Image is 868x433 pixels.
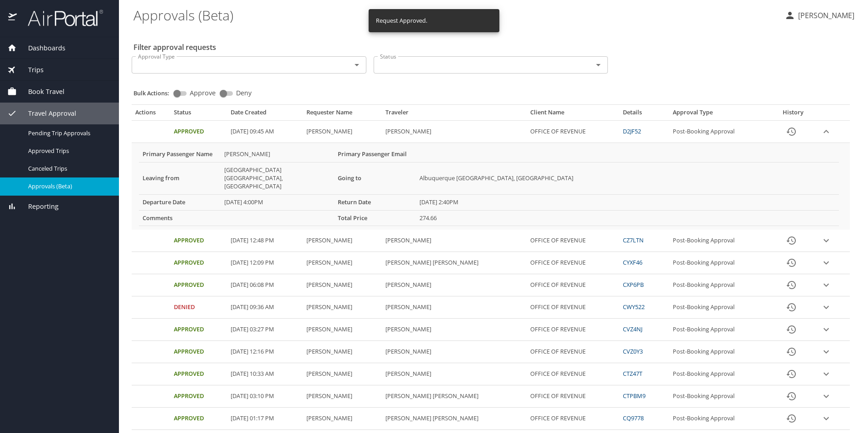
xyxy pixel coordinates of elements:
[669,341,770,363] td: Post-Booking Approval
[527,230,619,252] td: OFFICE OF REVENUE
[303,408,382,430] td: [PERSON_NAME]
[17,65,44,75] span: Trips
[669,252,770,274] td: Post-Booking Approval
[28,147,108,155] span: Approved Trips
[382,385,527,408] td: [PERSON_NAME] [PERSON_NAME]
[17,108,76,118] span: Travel Approval
[669,296,770,319] td: Post-Booking Approval
[780,296,802,318] button: History
[527,252,619,274] td: OFFICE OF REVENUE
[527,121,619,143] td: OFFICE OF REVENUE
[227,341,303,363] td: [DATE] 12:16 PM
[527,274,619,296] td: OFFICE OF REVENUE
[303,274,382,296] td: [PERSON_NAME]
[17,202,59,212] span: Reporting
[770,108,815,120] th: History
[416,162,839,194] td: Albuquerque [GEOGRAPHIC_DATA], [GEOGRAPHIC_DATA]
[170,363,227,385] td: Approved
[819,300,833,314] button: expand row
[623,325,642,333] a: CVZ4NJ
[17,43,65,53] span: Dashboards
[819,412,833,425] button: expand row
[227,230,303,252] td: [DATE] 12:48 PM
[303,230,382,252] td: [PERSON_NAME]
[819,256,833,270] button: expand row
[527,296,619,319] td: OFFICE OF REVENUE
[227,408,303,430] td: [DATE] 01:17 PM
[334,147,416,162] th: Primary Passenger Email
[236,90,252,96] span: Deny
[227,296,303,319] td: [DATE] 09:36 AM
[170,121,227,143] td: Approved
[376,12,427,30] div: Request Approved.
[592,59,605,71] button: Open
[382,319,527,341] td: [PERSON_NAME]
[170,319,227,341] td: Approved
[382,274,527,296] td: [PERSON_NAME]
[669,230,770,252] td: Post-Booking Approval
[669,363,770,385] td: Post-Booking Approval
[382,108,527,120] th: Traveler
[227,108,303,120] th: Date Created
[781,7,858,24] button: [PERSON_NAME]
[619,108,669,120] th: Details
[623,280,644,289] a: CXP6PB
[623,127,641,135] a: D2JF52
[382,252,527,274] td: [PERSON_NAME] [PERSON_NAME]
[416,210,839,226] td: 274.66
[303,108,382,120] th: Requester Name
[819,367,833,381] button: expand row
[527,108,619,120] th: Client Name
[133,89,177,97] p: Bulk Actions:
[669,108,770,120] th: Approval Type
[227,363,303,385] td: [DATE] 10:33 AM
[623,414,644,422] a: CQ9778
[139,147,221,162] th: Primary Passenger Name
[819,278,833,292] button: expand row
[780,121,802,143] button: History
[8,9,18,27] img: icon-airportal.png
[819,234,833,247] button: expand row
[221,147,334,162] td: [PERSON_NAME]
[623,347,643,355] a: CVZ0Y3
[139,194,221,210] th: Departure Date
[780,385,802,407] button: History
[334,210,416,226] th: Total Price
[623,258,642,266] a: CYXF46
[227,385,303,408] td: [DATE] 03:10 PM
[795,10,854,21] p: [PERSON_NAME]
[623,236,644,244] a: CZ7LTN
[780,252,802,274] button: History
[334,162,416,194] th: Going to
[28,164,108,173] span: Canceled Trips
[170,230,227,252] td: Approved
[303,252,382,274] td: [PERSON_NAME]
[227,121,303,143] td: [DATE] 09:45 AM
[170,296,227,319] td: Denied
[170,385,227,408] td: Approved
[819,345,833,359] button: expand row
[133,40,216,54] h2: Filter approval requests
[303,121,382,143] td: [PERSON_NAME]
[227,319,303,341] td: [DATE] 03:27 PM
[780,230,802,251] button: History
[780,274,802,296] button: History
[669,385,770,408] td: Post-Booking Approval
[819,323,833,336] button: expand row
[139,147,839,226] table: More info for approvals
[780,319,802,340] button: History
[303,319,382,341] td: [PERSON_NAME]
[227,252,303,274] td: [DATE] 12:09 PM
[170,408,227,430] td: Approved
[623,392,646,400] a: CTPBM9
[669,319,770,341] td: Post-Booking Approval
[623,303,645,311] a: CWY522
[303,341,382,363] td: [PERSON_NAME]
[170,108,227,120] th: Status
[527,408,619,430] td: OFFICE OF REVENUE
[527,363,619,385] td: OFFICE OF REVENUE
[382,296,527,319] td: [PERSON_NAME]
[350,59,363,71] button: Open
[819,389,833,403] button: expand row
[527,319,619,341] td: OFFICE OF REVENUE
